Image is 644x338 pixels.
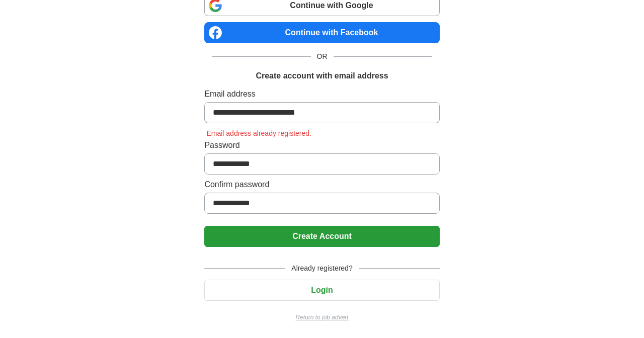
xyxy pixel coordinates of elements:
span: OR [311,51,334,62]
label: Password [204,139,439,151]
label: Email address [204,88,439,100]
span: Already registered? [285,263,358,274]
span: Email address already registered. [204,129,313,137]
button: Login [204,280,439,301]
button: Create Account [204,226,439,247]
a: Login [204,286,439,294]
h1: Create account with email address [256,70,388,82]
a: Return to job advert [204,313,439,322]
a: Continue with Facebook [204,22,439,43]
label: Confirm password [204,179,439,191]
